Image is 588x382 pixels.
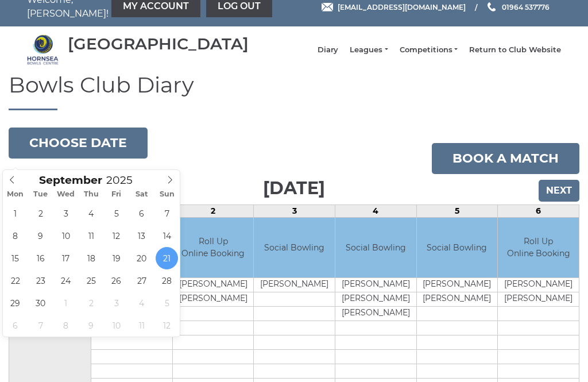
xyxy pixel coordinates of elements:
[156,314,178,337] span: October 12, 2025
[156,292,178,314] span: October 5, 2025
[29,202,52,225] span: September 2, 2025
[55,247,77,269] span: September 17, 2025
[53,191,79,198] span: Wed
[486,2,550,13] a: Phone us 01964 537776
[4,202,26,225] span: September 1, 2025
[27,34,59,65] img: Hornsea Bowls Centre
[4,225,26,247] span: September 8, 2025
[80,292,102,314] span: October 2, 2025
[105,292,127,314] span: October 3, 2025
[130,292,153,314] span: October 4, 2025
[55,269,77,292] span: September 24, 2025
[29,225,52,247] span: September 9, 2025
[105,269,127,292] span: September 26, 2025
[105,202,127,225] span: September 5, 2025
[254,218,335,278] td: Social Bowling
[80,202,102,225] span: September 4, 2025
[4,247,26,269] span: September 15, 2025
[9,73,579,110] h1: Bowls Club Diary
[55,314,77,337] span: October 8, 2025
[417,278,498,292] td: [PERSON_NAME]
[322,3,333,11] img: Email
[417,218,498,278] td: Social Bowling
[102,173,147,187] input: Scroll to increment
[130,269,153,292] span: September 27, 2025
[400,45,458,55] a: Competitions
[254,204,335,217] td: 3
[55,225,77,247] span: September 10, 2025
[335,292,416,307] td: [PERSON_NAME]
[498,218,579,278] td: Roll Up Online Booking
[29,292,52,314] span: September 30, 2025
[173,292,254,307] td: [PERSON_NAME]
[4,314,26,337] span: October 6, 2025
[105,225,127,247] span: September 12, 2025
[55,292,77,314] span: October 1, 2025
[335,278,416,292] td: [PERSON_NAME]
[335,204,417,217] td: 4
[130,314,153,337] span: October 11, 2025
[318,45,338,55] a: Diary
[539,180,579,202] input: Next
[29,269,52,292] span: September 23, 2025
[498,292,579,307] td: [PERSON_NAME]
[173,218,254,278] td: Roll Up Online Booking
[39,175,102,186] span: Scroll to increment
[156,247,178,269] span: September 21, 2025
[156,225,178,247] span: September 14, 2025
[469,45,561,55] a: Return to Club Website
[338,2,466,11] span: [EMAIL_ADDRESS][DOMAIN_NAME]
[4,269,26,292] span: September 22, 2025
[28,191,53,198] span: Tue
[29,247,52,269] span: September 16, 2025
[80,247,102,269] span: September 18, 2025
[130,247,153,269] span: September 20, 2025
[335,218,416,278] td: Social Bowling
[417,292,498,307] td: [PERSON_NAME]
[79,191,104,198] span: Thu
[80,269,102,292] span: September 25, 2025
[129,191,154,198] span: Sat
[3,191,28,198] span: Mon
[498,204,579,217] td: 6
[502,2,550,11] span: 01964 537776
[130,202,153,225] span: September 6, 2025
[80,225,102,247] span: September 11, 2025
[9,128,148,159] button: Choose date
[156,202,178,225] span: September 7, 2025
[154,191,180,198] span: Sun
[156,269,178,292] span: September 28, 2025
[350,45,388,55] a: Leagues
[488,2,496,11] img: Phone us
[4,292,26,314] span: September 29, 2025
[335,307,416,321] td: [PERSON_NAME]
[104,191,129,198] span: Fri
[416,204,498,217] td: 5
[498,278,579,292] td: [PERSON_NAME]
[173,278,254,292] td: [PERSON_NAME]
[68,35,249,53] div: [GEOGRAPHIC_DATA]
[80,314,102,337] span: October 9, 2025
[105,314,127,337] span: October 10, 2025
[322,2,466,13] a: Email [EMAIL_ADDRESS][DOMAIN_NAME]
[29,314,52,337] span: October 7, 2025
[432,143,579,174] a: Book a match
[172,204,254,217] td: 2
[105,247,127,269] span: September 19, 2025
[254,278,335,292] td: [PERSON_NAME]
[55,202,77,225] span: September 3, 2025
[130,225,153,247] span: September 13, 2025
